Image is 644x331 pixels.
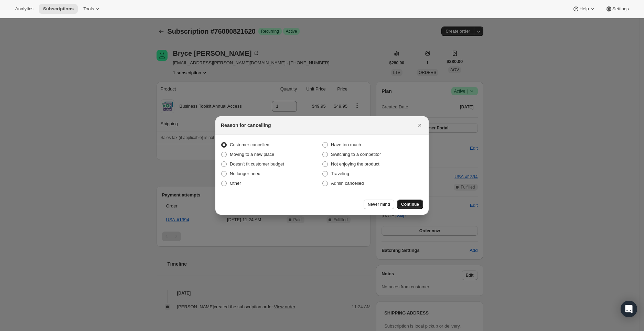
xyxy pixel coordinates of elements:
span: Have too much [331,142,361,147]
span: Switching to a competitor [331,152,381,157]
span: Continue [401,202,419,207]
span: Doesn't fit customer budget [230,161,284,167]
button: Tools [79,4,105,14]
span: Subscriptions [43,6,74,12]
div: Open Intercom Messenger [621,301,637,317]
button: Continue [397,200,423,209]
button: Analytics [11,4,37,14]
button: Never mind [364,200,394,209]
span: Moving to a new place [230,152,274,157]
span: No longer need [230,171,260,176]
span: Traveling [331,171,349,176]
button: Help [568,4,600,14]
span: Customer cancelled [230,142,269,147]
button: Close [415,120,425,130]
span: Analytics [15,6,33,12]
span: Never mind [368,202,390,207]
span: Admin cancelled [331,181,364,186]
span: Help [579,6,589,12]
span: Other [230,181,241,186]
button: Settings [601,4,633,14]
span: Settings [612,6,629,12]
span: Tools [83,6,94,12]
button: Subscriptions [39,4,78,14]
h2: Reason for cancelling [221,122,271,129]
span: Not enjoying the product [331,161,379,167]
